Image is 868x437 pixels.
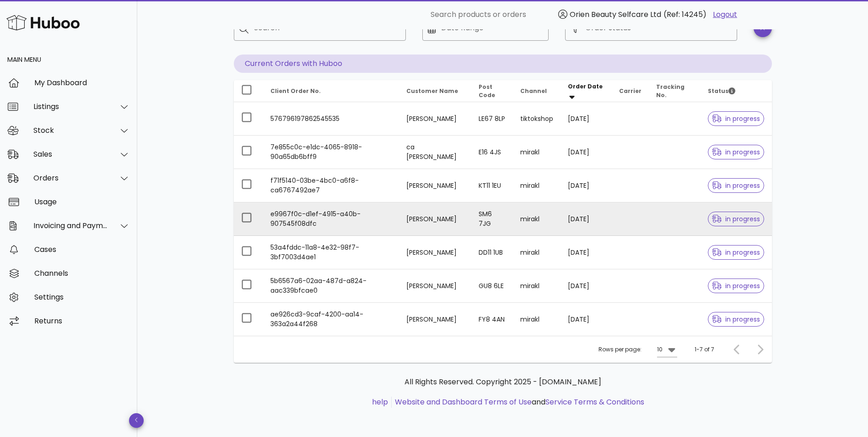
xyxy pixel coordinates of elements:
a: help [372,397,388,407]
td: [PERSON_NAME] [399,102,471,136]
span: Status [708,87,735,95]
td: ca [PERSON_NAME] [399,136,471,169]
span: in progress [712,182,760,189]
th: Tracking No. [649,80,700,102]
span: Post Code [479,83,495,99]
a: Logout [713,9,737,20]
td: KT11 1EU [471,169,513,202]
td: 7e855c0c-e1dc-4065-8918-90a65db6bff9 [263,136,399,169]
td: [DATE] [561,169,612,202]
span: Channel [520,87,547,95]
img: Huboo Logo [6,13,80,33]
th: Carrier [612,80,649,102]
td: mirakl [513,269,561,303]
div: Rows per page: [598,336,677,363]
div: 10 [657,345,663,354]
th: Channel [513,80,561,102]
td: [DATE] [561,269,612,303]
a: Website and Dashboard Terms of Use [395,397,532,407]
span: Carrier [619,87,642,95]
div: Settings [34,293,130,301]
p: Current Orders with Huboo [234,55,772,73]
div: Returns [34,317,130,325]
td: E16 4JS [471,136,513,169]
td: mirakl [513,236,561,269]
td: mirakl [513,202,561,236]
span: Client Order No. [270,87,321,95]
span: (Ref: 14245) [663,9,706,20]
span: in progress [712,283,760,289]
td: [PERSON_NAME] [399,269,471,303]
li: and [392,397,644,408]
td: 53a4fddc-11a8-4e32-98f7-3bf7003d4ae1 [263,236,399,269]
span: in progress [712,149,760,155]
div: Channels [34,269,130,278]
div: Listings [33,102,108,111]
td: [PERSON_NAME] [399,169,471,202]
td: mirakl [513,303,561,336]
th: Order Date: Sorted descending. Activate to remove sorting. [561,80,612,102]
th: Status [701,80,772,102]
td: [DATE] [561,202,612,236]
td: [DATE] [561,303,612,336]
td: SM6 7JG [471,202,513,236]
th: Client Order No. [263,80,399,102]
td: mirakl [513,169,561,202]
td: [PERSON_NAME] [399,236,471,269]
td: [DATE] [561,102,612,136]
span: Customer Name [406,87,458,95]
div: 1-7 of 7 [695,345,714,354]
div: Cases [34,245,130,254]
td: [DATE] [561,136,612,169]
td: 5b6567a6-02aa-487d-a824-aac339bfcae0 [263,269,399,303]
td: ae926cd3-9caf-4200-aa14-363a2a44f268 [263,303,399,336]
td: GU8 6LE [471,269,513,303]
th: Customer Name [399,80,471,102]
div: Invoicing and Payments [33,221,108,230]
span: in progress [712,316,760,322]
div: Stock [33,126,108,135]
td: tiktokshop [513,102,561,136]
span: Order Date [568,82,603,90]
span: in progress [712,249,760,256]
div: Sales [33,150,108,158]
div: 10Rows per page: [657,342,677,357]
span: Tracking No. [656,83,685,99]
div: My Dashboard [34,78,130,87]
td: e9967f0c-d1ef-4915-a40b-907545f08dfc [263,202,399,236]
td: 576796197862545535 [263,102,399,136]
td: FY8 4AN [471,303,513,336]
p: All Rights Reserved. Copyright 2025 - [DOMAIN_NAME] [241,377,765,388]
td: mirakl [513,136,561,169]
div: Usage [34,197,130,206]
td: LE67 8LP [471,102,513,136]
span: in progress [712,115,760,122]
td: [PERSON_NAME] [399,202,471,236]
th: Post Code [471,80,513,102]
td: DD11 1UB [471,236,513,269]
span: Orien Beauty Selfcare Ltd [570,9,661,20]
td: [PERSON_NAME] [399,303,471,336]
a: Service Terms & Conditions [545,397,644,407]
span: in progress [712,216,760,222]
div: Orders [33,174,108,182]
td: f71f5140-03be-4bc0-a6f8-ca6767492ae7 [263,169,399,202]
td: [DATE] [561,236,612,269]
